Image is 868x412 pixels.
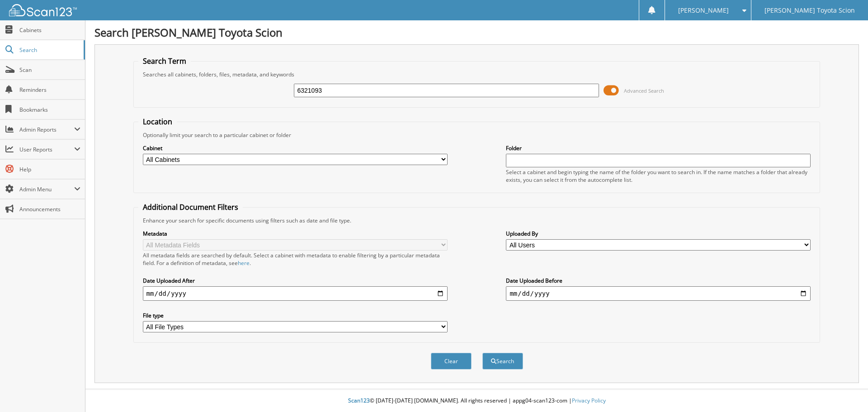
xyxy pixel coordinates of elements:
[19,205,80,213] span: Announcements
[19,86,80,94] span: Reminders
[431,353,472,369] button: Clear
[143,251,448,267] div: All metadata fields are searched by default. Select a cabinet with metadata to enable filtering b...
[482,353,523,369] button: Search
[506,144,811,152] label: Folder
[19,46,79,54] span: Search
[138,202,243,212] legend: Additional Document Filters
[19,166,80,173] span: Help
[138,117,177,127] legend: Location
[138,71,816,78] div: Searches all cabinets, folders, files, metadata, and keywords
[138,56,191,66] legend: Search Term
[19,185,74,193] span: Admin Menu
[19,26,80,34] span: Cabinets
[624,87,664,94] span: Advanced Search
[143,312,448,319] label: File type
[19,106,80,114] span: Bookmarks
[143,230,448,237] label: Metadata
[572,397,606,404] a: Privacy Policy
[138,217,816,224] div: Enhance your search for specific documents using filters such as date and file type.
[678,8,729,13] span: [PERSON_NAME]
[143,144,448,152] label: Cabinet
[19,146,74,153] span: User Reports
[506,277,811,284] label: Date Uploaded Before
[823,369,868,412] iframe: Chat Widget
[94,25,859,40] h1: Search [PERSON_NAME] Toyota Scion
[19,66,80,74] span: Scan
[85,390,868,412] div: © [DATE]-[DATE] [DOMAIN_NAME]. All rights reserved | appg04-scan123-com |
[506,286,811,301] input: end
[143,286,448,301] input: start
[19,126,74,133] span: Admin Reports
[9,4,77,16] img: scan123-logo-white.svg
[506,168,811,184] div: Select a cabinet and begin typing the name of the folder you want to search in. If the name match...
[143,277,448,284] label: Date Uploaded After
[764,8,855,13] span: [PERSON_NAME] Toyota Scion
[506,230,811,237] label: Uploaded By
[238,259,250,267] a: here
[348,397,370,404] span: Scan123
[138,131,816,139] div: Optionally limit your search to a particular cabinet or folder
